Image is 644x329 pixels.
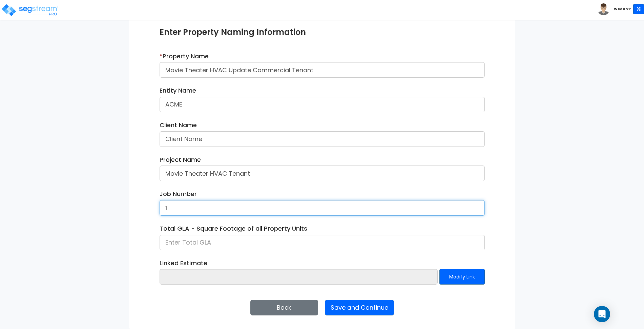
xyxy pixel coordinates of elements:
[325,300,394,315] button: Save and Continue
[160,235,485,250] input: Enter Total GLA
[160,121,197,130] label: Client Name
[614,6,628,12] b: Wedon
[160,224,307,233] label: Total GLA - Square Footage of all Property Units
[598,3,609,15] img: avatar.png
[160,190,197,198] label: Job Number
[1,3,59,17] img: logo_pro_r.png
[160,86,196,95] label: Entity Name
[160,97,485,112] input: Enter entity name
[594,306,610,322] div: Open Intercom Messenger
[439,269,485,285] button: Modify Link
[160,259,207,268] label: Linked Estimate
[160,62,485,78] input: Enter property name
[160,200,485,216] input: Enter job number
[160,131,485,147] input: Enter client name
[160,52,209,61] label: Property Name
[160,166,485,181] input: Enter project name
[160,155,201,164] label: Project Name
[250,300,318,315] button: Back
[160,26,485,38] div: Enter Property Naming Information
